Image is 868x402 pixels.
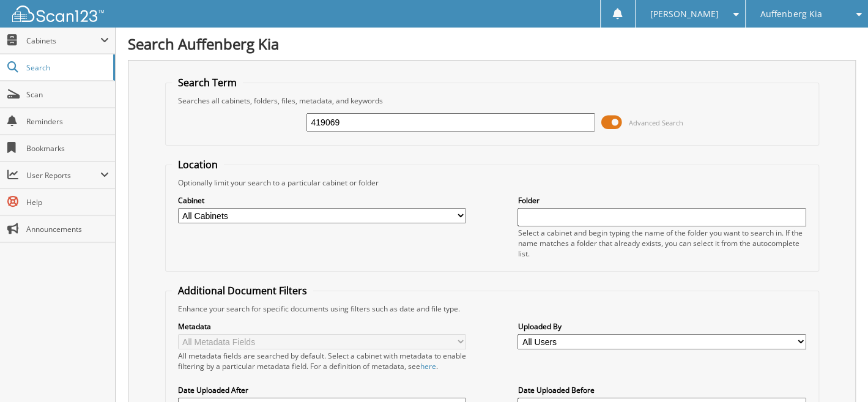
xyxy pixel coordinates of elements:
[517,228,806,259] div: Select a cabinet and begin typing the name of the folder you want to search in. If the name match...
[517,385,806,395] label: Date Uploaded Before
[172,95,812,106] div: Searches all cabinets, folders, files, metadata, and keywords
[26,62,107,73] span: Search
[26,143,109,154] span: Bookmarks
[629,118,683,127] span: Advanced Search
[650,10,719,18] span: [PERSON_NAME]
[172,177,812,188] div: Optionally limit your search to a particular cabinet or folder
[517,195,806,206] label: Folder
[420,361,436,371] a: here
[178,195,466,206] label: Cabinet
[12,6,104,22] img: scan123-logo-white.svg
[172,284,313,297] legend: Additional Document Filters
[172,303,812,314] div: Enhance your search for specific documents using filters such as date and file type.
[178,351,466,371] div: All metadata fields are searched by default. Select a cabinet with metadata to enable filtering b...
[128,34,856,54] h1: Search Auffenberg Kia
[26,197,109,207] span: Help
[26,35,100,46] span: Cabinets
[760,10,822,18] span: Auffenberg Kia
[178,321,466,332] label: Metadata
[178,385,466,395] label: Date Uploaded After
[517,321,806,332] label: Uploaded By
[172,158,224,171] legend: Location
[26,89,109,100] span: Scan
[26,116,109,127] span: Reminders
[807,343,868,402] iframe: Chat Widget
[172,76,243,89] legend: Search Term
[26,224,109,234] span: Announcements
[26,170,100,181] span: User Reports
